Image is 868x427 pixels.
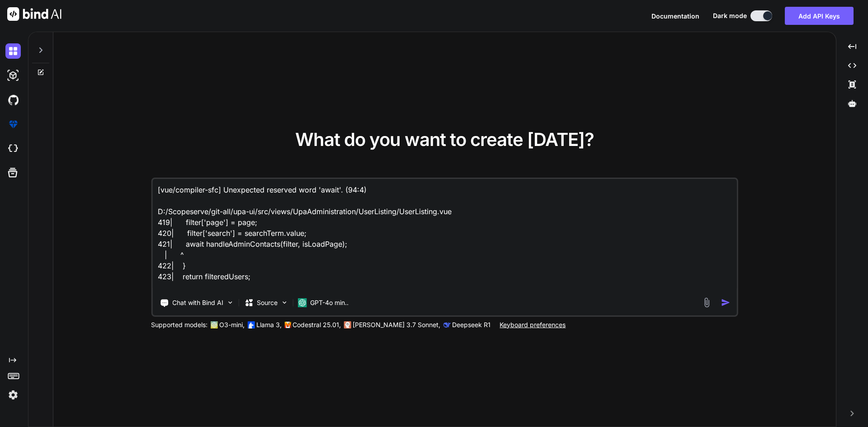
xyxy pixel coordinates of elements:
p: Codestral 25.01, [292,320,341,329]
img: Bind AI [7,7,61,21]
img: cloudideIcon [5,141,21,156]
span: Documentation [651,12,699,20]
p: O3-mini, [219,320,245,329]
p: Llama 3, [256,320,282,329]
span: Dark mode [713,11,747,20]
img: Pick Models [280,299,288,306]
p: [PERSON_NAME] 3.7 Sonnet, [353,320,440,329]
p: Chat with Bind AI [172,298,223,307]
img: GPT-4 [210,321,217,328]
button: Add API Keys [785,7,854,25]
button: Documentation [651,11,699,21]
img: attachment [702,297,712,308]
p: Supported models: [151,320,208,329]
img: Llama2 [247,321,255,328]
img: settings [5,387,21,403]
span: What do you want to create [DATE]? [295,128,594,150]
img: icon [721,298,731,307]
img: darkChat [5,43,21,59]
img: claude [443,321,450,328]
p: Keyboard preferences [500,320,566,329]
textarea: [vue/compiler-sfc] Unexpected reserved word 'await'. (94:4) D:/Scopeserve/git-all/upa-ui/src/view... [152,179,737,291]
p: Source [257,298,278,307]
img: githubDark [5,92,21,108]
img: GPT-4o mini [297,298,307,307]
img: claude [344,321,351,328]
img: Pick Tools [226,299,234,306]
img: Mistral-AI [284,322,291,328]
img: premium [5,117,21,132]
p: Deepseek R1 [452,320,491,329]
p: GPT-4o min.. [310,298,349,307]
img: darkAi-studio [5,68,21,83]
